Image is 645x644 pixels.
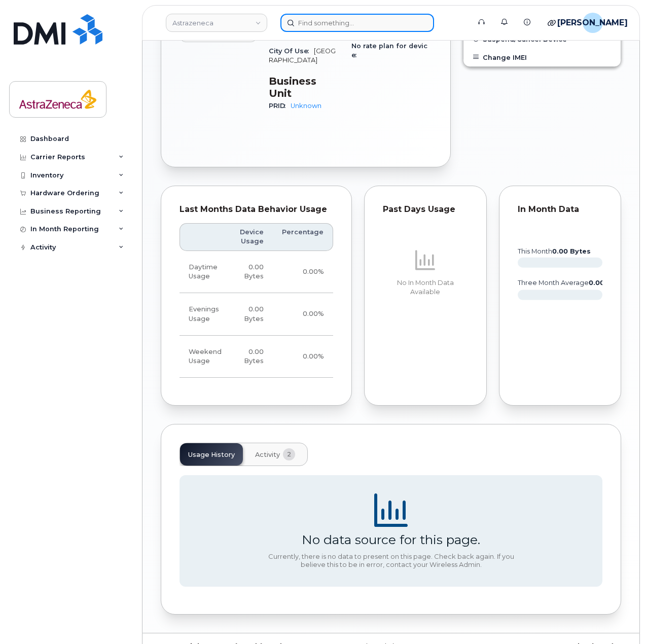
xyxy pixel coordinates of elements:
[180,251,231,294] td: Daytime Usage
[180,336,231,378] td: Weekend Usage
[541,13,574,33] div: Quicklinks
[269,34,322,42] span: Active IMEI
[231,251,273,294] td: 0.00 Bytes
[283,448,295,460] span: 2
[463,48,621,66] button: Change IMEI
[322,34,329,42] span: —
[231,223,273,251] th: Device Usage
[552,247,591,255] tspan: 0.00 Bytes
[180,293,231,336] td: Evenings Usage
[273,251,333,294] td: 0.00%
[269,47,314,55] span: City Of Use
[166,14,267,32] a: Astrazeneca
[280,14,434,32] input: Find something...
[518,204,603,214] div: In Month Data
[269,102,291,110] span: PRID
[231,336,273,378] td: 0.00 Bytes
[273,223,333,251] th: Percentage
[255,451,280,459] span: Activity
[576,13,621,33] div: Jamal Abdi
[180,293,333,336] tr: Weekdays from 6:00pm to 8:00am
[517,279,627,287] text: three month average
[291,102,321,110] a: Unknown
[302,532,480,547] div: No data source for this page.
[383,204,468,214] div: Past Days Usage
[231,293,273,336] td: 0.00 Bytes
[269,75,339,99] h3: Business Unit
[517,247,591,255] text: this month
[273,293,333,336] td: 0.00%
[589,279,627,287] tspan: 0.00 Bytes
[383,278,468,297] p: No In Month Data Available
[273,336,333,378] td: 0.00%
[180,336,333,378] tr: Friday from 6:00pm to Monday 8:00am
[557,17,628,29] span: [PERSON_NAME]
[351,42,427,59] span: No rate plan for device
[264,553,518,568] div: Currently, there is no data to present on this page. Check back again. If you believe this to be ...
[180,204,333,214] div: Last Months Data Behavior Usage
